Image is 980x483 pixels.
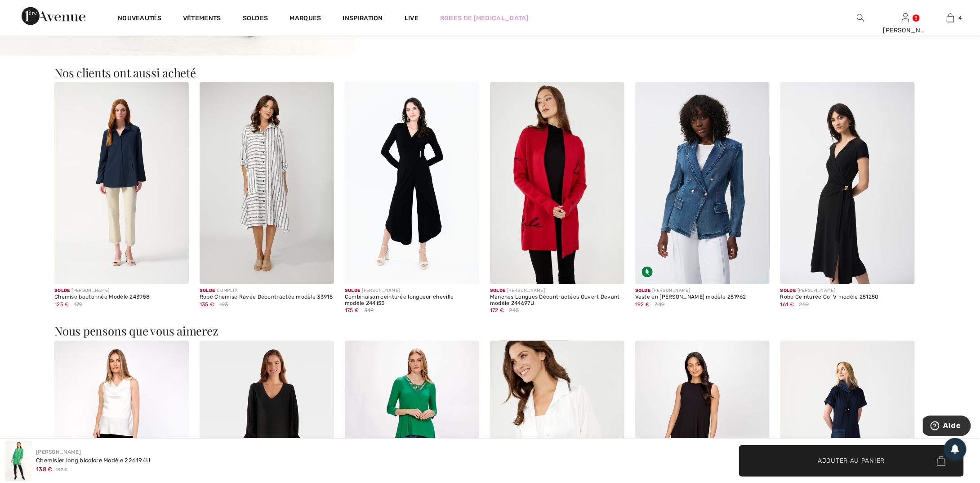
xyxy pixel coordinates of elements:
button: Ajouter au panier [739,445,964,477]
div: Robe Chemise Rayée Décontractée modèle 33915 [200,295,334,301]
img: Veste en Jean Croisée modèle 251962 [635,82,770,284]
h3: Nous pensons que vous aimerez [54,326,926,337]
span: 192 € [635,302,650,308]
img: Chemisier long bicolore mod&egrave;le 226194U [5,441,32,481]
img: Tissu écologique [642,267,653,277]
span: 349 [364,307,374,315]
div: [PERSON_NAME] [345,288,479,295]
div: Manches Longues Décontractées Ouvert Devant modèle 244697U [490,295,624,307]
a: Soldes [243,14,268,24]
a: Robes de [MEDICAL_DATA] [440,13,529,23]
span: 161 € [780,302,794,308]
a: [PERSON_NAME] [36,449,81,455]
div: Veste en [PERSON_NAME] modèle 251962 [635,295,770,301]
img: 1ère Avenue [22,7,85,25]
img: Chemise boutonnée Modèle 243958 [54,82,189,284]
span: 135 € [200,302,214,308]
span: 269 [799,301,809,309]
div: [PERSON_NAME] [883,26,927,35]
span: 125 € [54,302,69,308]
span: 197 € [56,467,68,474]
span: Solde [200,288,215,294]
div: [PERSON_NAME] [54,288,189,295]
img: Combinaison ceinturée longueur cheville modèle 244155 [345,82,479,284]
h3: Nos clients ont aussi acheté [54,67,926,79]
span: Inspiration [343,14,383,24]
img: Mon panier [947,13,954,23]
span: 179 [74,301,83,309]
div: Chemisier long bicolore Modèle 226194U [36,456,150,465]
a: Marques [290,14,321,24]
div: Combinaison ceinturée longueur cheville modèle 244155 [345,295,479,307]
a: Live [405,13,419,23]
span: 175 € [345,308,359,314]
img: Bag.svg [937,456,945,466]
span: Solde [490,288,506,294]
span: Solde [54,288,70,294]
a: Se connecter [902,13,909,22]
img: Mes infos [902,13,909,23]
div: Chemise boutonnée Modèle 243958 [54,295,189,301]
span: 4 [959,14,962,22]
span: 193 [219,301,228,309]
div: COMPLI K [200,288,334,295]
img: recherche [857,13,864,23]
div: Robe Ceinturée Col V modèle 251250 [780,295,915,301]
img: Robe Ceinturée Col V modèle 251250 [780,82,915,284]
span: Ajouter au panier [818,456,885,465]
span: 245 [509,307,519,315]
span: Solde [780,288,796,294]
span: Solde [635,288,651,294]
div: [PERSON_NAME] [635,288,770,295]
span: 349 [655,301,665,309]
a: Nouveautés [118,14,161,24]
a: 4 [928,13,972,23]
span: Solde [345,288,361,294]
a: Vêtements [183,14,221,24]
img: Robe Chemise Rayée Décontractée modèle 33915 [200,82,334,284]
img: Manches Longues Décontractées Ouvert Devant modèle 244697U [490,82,624,284]
span: 172 € [490,308,504,314]
div: [PERSON_NAME] [490,288,624,295]
div: [PERSON_NAME] [780,288,915,295]
span: 138 € [36,466,53,473]
iframe: Ouvre un widget dans lequel vous pouvez trouver plus d’informations [923,416,971,438]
